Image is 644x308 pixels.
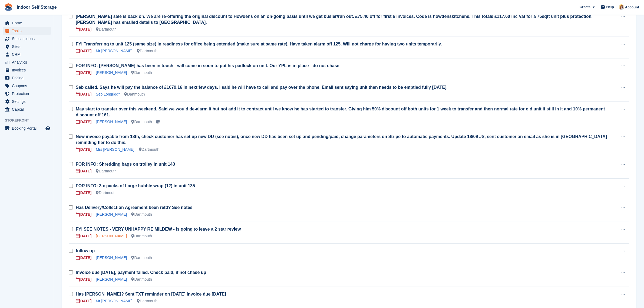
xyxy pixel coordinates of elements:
a: [PERSON_NAME] [96,120,127,124]
div: [DATE] [76,91,91,97]
div: [DATE] [76,190,91,196]
div: Dartmouth [137,48,157,54]
img: Joanne Smith [619,4,624,10]
span: Invoices [12,66,44,74]
a: New invoice payable from 18th, check customer has set up new DD (see notes), once new DD has been... [76,134,607,145]
a: Indoor Self Storage [15,3,59,12]
div: Dartmouth [96,27,116,32]
a: menu [3,90,51,97]
a: follow up [76,248,95,253]
div: [DATE] [76,147,91,152]
div: [DATE] [76,298,91,304]
a: [PERSON_NAME] [96,212,127,217]
span: Storefront [5,118,54,123]
a: menu [3,58,51,66]
span: Capital [12,106,44,113]
span: Account [625,5,639,10]
div: Dartmouth [131,119,152,125]
a: menu [3,27,51,35]
div: [DATE] [76,212,91,217]
span: Analytics [12,58,44,66]
div: Dartmouth [131,255,152,261]
a: Mr [PERSON_NAME] [96,49,132,53]
a: [PERSON_NAME] [96,277,127,281]
a: FYI SEE NOTES - VERY UNHAPPY RE MILDEW - is going to leave a 2 star review [76,227,241,231]
a: FOR INFO: [PERSON_NAME] has been in touch - will come in soon to put his padlock on unit. Our YPL... [76,63,339,68]
a: [PERSON_NAME] [96,70,127,75]
a: Has [PERSON_NAME]? Sent TXT reminder on [DATE] Invoice due [DATE] [76,292,226,296]
span: Booking Portal [12,124,44,132]
a: menu [3,19,51,27]
span: Protection [12,90,44,97]
span: Coupons [12,82,44,90]
img: stora-icon-8386f47178a22dfd0bd8f6a31ec36ba5ce8667c1dd55bd0f319d3a0aa187defe.svg [4,3,12,11]
div: Dartmouth [131,233,152,239]
div: [DATE] [76,48,91,54]
span: Pricing [12,74,44,82]
a: menu [3,51,51,58]
div: Dartmouth [131,212,152,217]
a: menu [3,98,51,105]
span: Tasks [12,27,44,35]
span: Help [606,4,614,10]
a: menu [3,74,51,82]
span: CRM [12,51,44,58]
div: [DATE] [76,233,91,239]
a: Mr [PERSON_NAME] [96,299,132,303]
div: [DATE] [76,255,91,261]
div: [DATE] [76,277,91,282]
div: [DATE] [76,119,91,125]
div: [DATE] [76,27,91,32]
a: menu [3,43,51,50]
a: FOR INFO: 3 x packs of Large bubble wrap (12) in unit 135 [76,184,195,188]
a: menu [3,66,51,74]
span: Home [12,19,44,27]
span: Subscriptions [12,35,44,42]
a: Mrs [PERSON_NAME] [96,147,134,152]
div: [DATE] [76,70,91,76]
div: Dartmouth [96,190,116,196]
a: menu [3,124,51,132]
a: FYI Transferring to unit 125 (same size) in readiness for office being extended (make sure at sam... [76,42,442,46]
a: [PERSON_NAME] [96,255,127,260]
div: Dartmouth [131,70,152,76]
span: Sites [12,43,44,50]
div: Dartmouth [131,277,152,282]
a: Seb called. Says he will pay the balance of £1079.16 in next few days. I said he will have to cal... [76,85,448,90]
a: menu [3,82,51,90]
a: Invoice due [DATE], payment failed. Check paid, if not chase up [76,270,206,275]
a: menu [3,35,51,42]
span: Create [580,4,590,10]
a: Preview store [45,125,51,132]
a: FOR INFO: Shredding bags on trolley in unit 143 [76,162,175,166]
div: Dartmouth [96,168,116,174]
div: Dartmouth [124,91,145,97]
a: Seb Longrigg* [96,92,120,96]
div: Dartmouth [137,298,157,304]
a: menu [3,106,51,113]
span: Settings [12,98,44,105]
a: May start to transfer over this weekend. Said we would de-alarm it but not add it to contract unt... [76,107,605,117]
a: [PERSON_NAME] sale is back on. We are re-offering the original discount to Howdens on an on-going... [76,14,593,25]
a: [PERSON_NAME] [96,234,127,238]
a: Has Delivery/Collection Agreement been retd? See notes [76,205,193,210]
div: [DATE] [76,168,91,174]
div: Dartmouth [139,147,159,152]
